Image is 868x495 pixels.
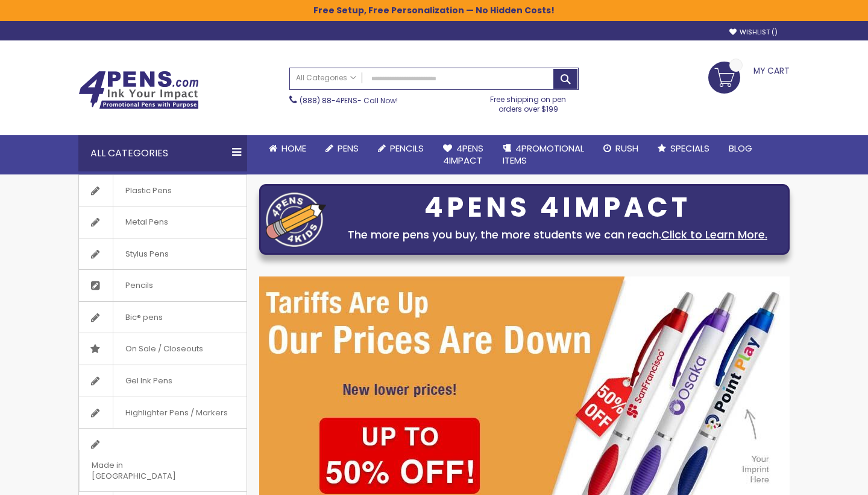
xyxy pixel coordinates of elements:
a: On Sale / Closeouts [79,333,247,365]
span: Pens [338,142,359,155]
span: Stylus Pens [113,238,181,270]
a: Rush [594,135,648,162]
span: 4Pens 4impact [443,142,483,167]
a: All Categories [290,68,362,88]
a: Pencils [79,270,247,301]
span: Plastic Pens [113,175,184,206]
a: 4PROMOTIONALITEMS [493,135,594,174]
a: Pencils [368,135,433,162]
span: Specials [670,142,709,155]
a: Gel Ink Pens [79,365,247,397]
a: Click to Learn More. [661,227,767,242]
div: Free shipping on pen orders over $199 [478,90,579,114]
span: Blog [729,142,752,155]
a: Bic® pens [79,302,247,333]
img: four_pen_logo.png [266,192,326,247]
a: Blog [719,135,762,162]
a: Wishlist [729,28,778,37]
div: 4PENS 4IMPACT [332,195,783,220]
a: Home [259,135,316,162]
span: On Sale / Closeouts [113,333,215,365]
a: Made in [GEOGRAPHIC_DATA] [79,429,247,491]
span: Metal Pens [113,206,180,238]
span: Gel Ink Pens [113,365,184,397]
span: Highlighter Pens / Markers [113,397,240,429]
a: Highlighter Pens / Markers [79,397,247,429]
span: Rush [615,142,638,155]
span: Pencils [113,270,165,301]
img: 4Pens Custom Pens and Promotional Products [78,71,199,109]
a: 4Pens4impact [433,135,493,174]
a: (888) 88-4PENS [300,95,357,106]
a: Stylus Pens [79,238,247,270]
span: Pencils [390,142,424,155]
span: - Call Now! [300,95,398,106]
div: The more pens you buy, the more students we can reach. [332,226,783,243]
div: All Categories [78,135,247,171]
a: Specials [648,135,719,162]
span: Bic® pens [113,302,175,333]
span: 4PROMOTIONAL ITEMS [503,142,584,167]
a: Pens [316,135,368,162]
span: All Categories [296,73,356,83]
a: Plastic Pens [79,175,247,206]
span: Home [281,142,306,155]
a: Metal Pens [79,206,247,238]
span: Made in [GEOGRAPHIC_DATA] [79,450,216,491]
